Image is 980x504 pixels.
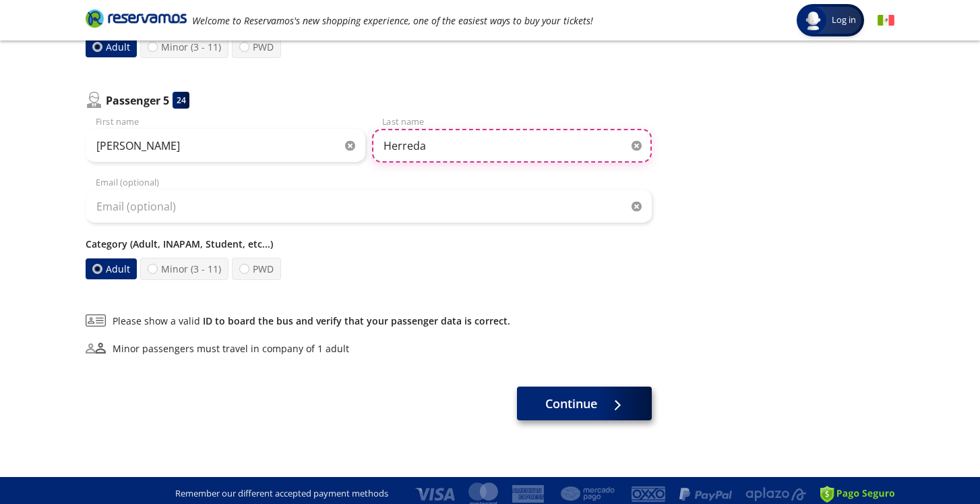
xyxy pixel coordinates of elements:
span: Please show a valid [113,314,510,328]
button: Continue [517,387,652,420]
label: Minor (3 - 11) [140,36,228,58]
label: PWD [232,36,281,58]
label: Adult [86,36,137,57]
p: Passenger 5 [106,92,169,109]
i: Brand Logo [86,8,187,28]
a: ID to board the bus and verify that your passenger data is correct. [203,314,510,327]
input: Email (optional) [86,190,652,223]
span: Continue [545,395,597,413]
p: Remember our different accepted payment methods [175,487,388,501]
input: First name [86,129,365,163]
div: 24 [173,92,189,109]
label: PWD [232,258,281,280]
div: Minor passengers must travel in company of 1 adult [113,341,349,356]
iframe: Messagebird Livechat Widget [902,426,967,491]
input: Last name [372,129,652,163]
a: Brand Logo [86,8,187,32]
span: Log in [826,13,861,27]
em: Welcome to Reservamos's new shopping experience, one of the easiest ways to buy your tickets! [192,14,593,27]
p: Category (Adult, INAPAM, Student, etc...) [86,237,652,251]
label: Adult [86,258,137,279]
button: Español [878,12,894,29]
label: Minor (3 - 11) [140,258,228,280]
